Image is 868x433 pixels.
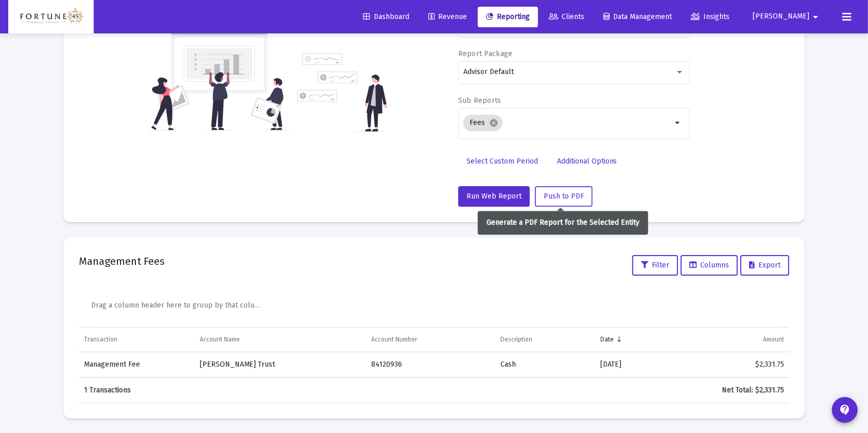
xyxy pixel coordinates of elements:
h2: Management Fees [79,253,165,269]
mat-icon: contact_support [839,404,851,416]
label: Sub Reports [458,96,501,105]
img: reporting-alt [297,53,387,132]
mat-chip: Fees [463,115,502,131]
mat-chip-list: Selection [463,113,672,133]
div: Data grid [79,288,789,403]
a: Revenue [420,7,475,27]
button: [PERSON_NAME] [740,6,834,27]
div: 1 Transactions [84,385,189,395]
div: $2,331.75 [669,359,784,370]
span: Reporting [486,12,530,21]
td: Column Transaction [79,328,195,352]
label: Report Package [458,49,513,58]
td: Cash [495,352,595,377]
td: Column Account Name [195,328,367,352]
span: Insights [691,12,730,21]
td: Column Date [596,328,664,352]
span: Advisor Default [463,67,514,76]
span: Dashboard [363,12,409,21]
mat-icon: arrow_drop_down [672,117,684,129]
a: Data Management [595,7,680,27]
div: Date [601,335,614,344]
span: Data Management [603,12,672,21]
span: Push to PDF [544,192,584,201]
a: Insights [683,7,738,27]
mat-icon: arrow_drop_down [809,7,822,27]
td: 84120936 [366,352,495,377]
a: Dashboard [355,7,418,27]
div: Data grid toolbar [91,288,782,327]
div: Description [500,335,532,344]
div: Account Number [371,335,417,344]
button: Run Web Report [458,186,530,207]
a: Clients [541,7,593,27]
td: Column Description [495,328,595,352]
span: [PERSON_NAME] [753,12,809,21]
mat-icon: cancel [489,118,498,128]
span: Columns [689,261,729,269]
button: Filter [632,255,678,276]
span: Revenue [428,12,467,21]
span: Run Web Report [466,192,522,201]
span: Filter [641,261,669,269]
td: [DATE] [596,352,664,377]
span: Export [749,261,780,269]
img: Dashboard [16,7,86,27]
div: Amount [763,335,784,344]
div: Net Total: $2,331.75 [669,385,784,395]
button: Columns [681,255,738,276]
div: Drag a column header here to group by that column [91,297,260,314]
div: Transaction [84,335,117,344]
div: Account Name [200,335,240,344]
button: Push to PDF [535,186,593,207]
td: Column Account Number [366,328,495,352]
td: Column Amount [664,328,789,352]
span: Clients [549,12,584,21]
td: [PERSON_NAME] Trust [195,352,367,377]
span: Additional Options [557,157,617,166]
span: Select Custom Period [466,157,538,166]
button: Export [740,255,789,276]
img: reporting [149,30,291,132]
td: Management Fee [79,352,195,377]
a: Reporting [478,7,538,27]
